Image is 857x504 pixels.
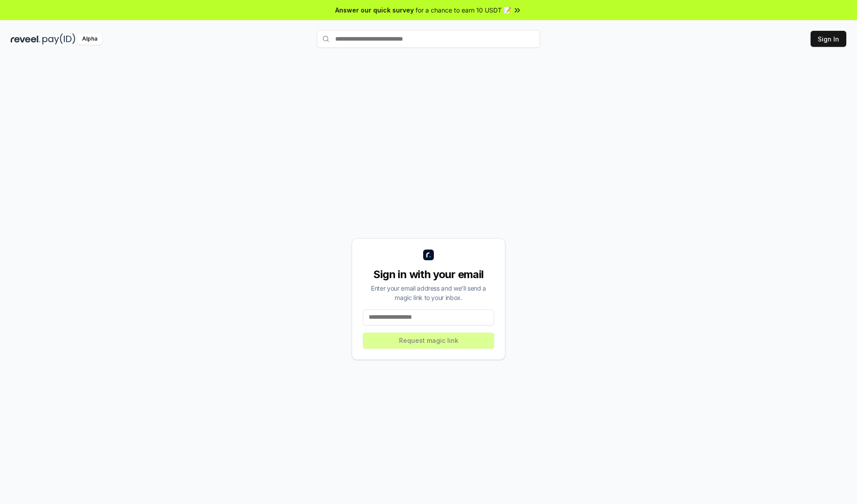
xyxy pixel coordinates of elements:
div: Alpha [77,33,102,45]
button: Sign In [811,31,846,47]
span: Answer our quick survey [335,5,414,15]
img: pay_id [42,33,75,45]
div: Sign in with your email [363,267,494,282]
img: logo_small [423,250,434,260]
img: reveel_dark [11,33,41,45]
span: for a chance to earn 10 USDT 📝 [416,5,511,15]
div: Enter your email address and we’ll send a magic link to your inbox. [363,283,494,302]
